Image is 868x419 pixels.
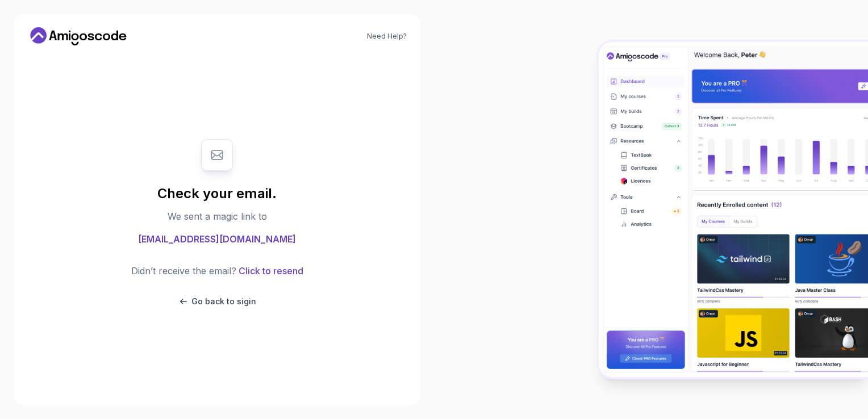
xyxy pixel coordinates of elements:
[652,169,857,368] iframe: chat widget
[157,185,277,203] h1: Check your email.
[131,264,236,278] p: Didn’t receive the email?
[168,209,267,223] p: We sent a magic link to
[191,296,256,307] p: Go back to sigin
[367,32,407,41] a: Need Help?
[27,27,130,45] a: Home link
[599,42,868,377] img: Amigoscode Dashboard
[236,264,303,278] button: Click to resend
[820,374,857,408] iframe: chat widget
[178,296,256,307] button: Go back to sigin
[138,232,296,246] span: [EMAIL_ADDRESS][DOMAIN_NAME]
